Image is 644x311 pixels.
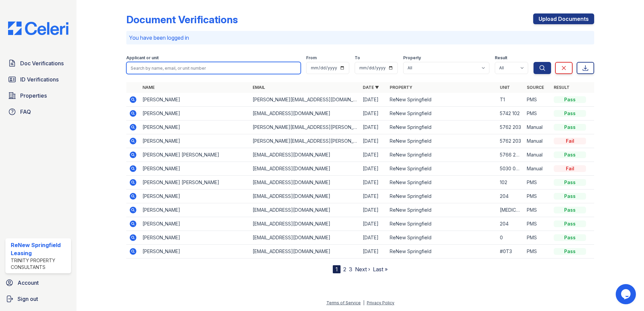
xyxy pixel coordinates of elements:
[497,176,524,189] td: 102
[554,138,586,144] div: Fail
[387,176,497,189] td: ReNew Springfield
[524,107,551,120] td: PMS
[387,120,497,134] td: ReNew Springfield
[373,266,388,273] a: Last »
[355,266,370,273] a: Next ›
[367,300,394,305] a: Privacy Policy
[360,120,387,134] td: [DATE]
[250,93,360,107] td: [PERSON_NAME][EMAIL_ADDRESS][DOMAIN_NAME]
[497,134,524,148] td: 5762 203
[524,231,551,245] td: PMS
[360,107,387,120] td: [DATE]
[140,176,250,189] td: [PERSON_NAME] [PERSON_NAME]
[126,13,238,26] div: Document Verifications
[387,203,497,217] td: ReNew Springfield
[554,151,586,158] div: Pass
[387,189,497,203] td: ReNew Springfield
[140,217,250,231] td: [PERSON_NAME]
[142,85,155,90] a: Name
[360,203,387,217] td: [DATE]
[5,105,71,118] a: FAQ
[250,231,360,245] td: [EMAIL_ADDRESS][DOMAIN_NAME]
[343,266,346,273] a: 2
[387,231,497,245] td: ReNew Springfield
[18,295,38,303] span: Sign out
[387,93,497,107] td: ReNew Springfield
[524,134,551,148] td: Manual
[306,55,317,61] label: From
[360,189,387,203] td: [DATE]
[20,59,64,67] span: Doc Verifications
[360,148,387,162] td: [DATE]
[20,108,31,116] span: FAQ
[554,234,586,241] div: Pass
[497,189,524,203] td: 204
[20,92,47,100] span: Properties
[140,162,250,176] td: [PERSON_NAME]
[497,120,524,134] td: 5762 203
[363,300,364,305] div: |
[387,107,497,120] td: ReNew Springfield
[387,245,497,258] td: ReNew Springfield
[387,148,497,162] td: ReNew Springfield
[360,162,387,176] td: [DATE]
[554,179,586,186] div: Pass
[360,134,387,148] td: [DATE]
[349,266,352,273] a: 3
[554,96,586,103] div: Pass
[3,292,74,306] a: Sign out
[533,13,594,24] a: Upload Documents
[140,134,250,148] td: [PERSON_NAME]
[524,217,551,231] td: PMS
[253,85,265,90] a: Email
[527,85,544,90] a: Source
[250,134,360,148] td: [PERSON_NAME][EMAIL_ADDRESS][PERSON_NAME][DOMAIN_NAME]
[3,22,74,35] img: CE_Logo_Blue-a8612792a0a2168367f1c8372b55b34899dd931a85d93a1a3d3e32e68fde9ad4.png
[524,189,551,203] td: PMS
[360,217,387,231] td: [DATE]
[360,93,387,107] td: [DATE]
[524,93,551,107] td: PMS
[524,120,551,134] td: Manual
[524,203,551,217] td: PMS
[140,120,250,134] td: [PERSON_NAME]
[326,300,361,305] a: Terms of Service
[363,85,379,90] a: Date ▼
[355,55,360,61] label: To
[360,176,387,189] td: [DATE]
[5,57,71,70] a: Doc Verifications
[500,85,510,90] a: Unit
[5,89,71,102] a: Properties
[3,276,74,289] a: Account
[140,189,250,203] td: [PERSON_NAME]
[250,189,360,203] td: [EMAIL_ADDRESS][DOMAIN_NAME]
[387,217,497,231] td: ReNew Springfield
[554,165,586,172] div: Fail
[524,245,551,258] td: PMS
[126,55,159,61] label: Applicant or unit
[497,245,524,258] td: #0T3
[333,265,341,273] div: 1
[250,148,360,162] td: [EMAIL_ADDRESS][DOMAIN_NAME]
[524,148,551,162] td: Manual
[497,93,524,107] td: T1
[554,85,570,90] a: Result
[11,257,68,271] div: Trinity Property Consultants
[497,162,524,176] td: 5030 0T3
[140,231,250,245] td: [PERSON_NAME]
[497,107,524,120] td: 5742 102
[524,162,551,176] td: Manual
[140,148,250,162] td: [PERSON_NAME] [PERSON_NAME]
[387,134,497,148] td: ReNew Springfield
[250,203,360,217] td: [EMAIL_ADDRESS][DOMAIN_NAME]
[140,245,250,258] td: [PERSON_NAME]
[497,148,524,162] td: 5766 204
[554,110,586,117] div: Pass
[250,217,360,231] td: [EMAIL_ADDRESS][DOMAIN_NAME]
[497,203,524,217] td: [MEDICAL_DATA]
[140,203,250,217] td: [PERSON_NAME]
[250,107,360,120] td: [EMAIL_ADDRESS][DOMAIN_NAME]
[250,176,360,189] td: [EMAIL_ADDRESS][DOMAIN_NAME]
[18,279,39,287] span: Account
